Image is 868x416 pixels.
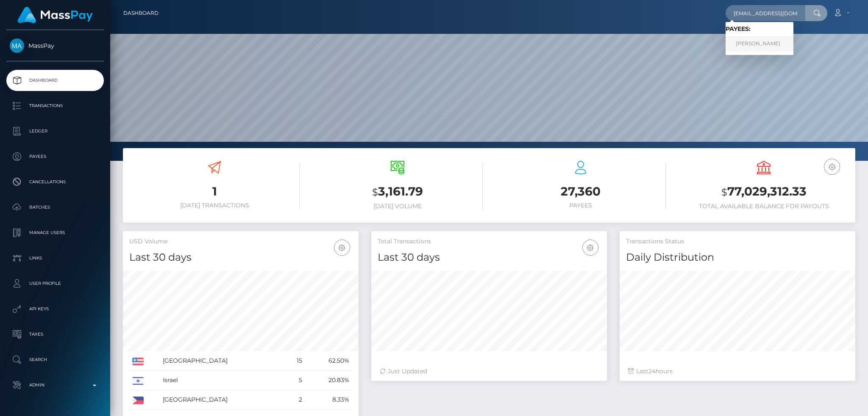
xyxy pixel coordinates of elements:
[160,371,285,390] td: Israel
[648,367,656,375] span: 24
[6,222,104,243] a: Manage Users
[160,351,285,371] td: [GEOGRAPHIC_DATA]
[10,176,100,188] p: Cancellations
[721,186,727,198] small: $
[628,367,847,376] div: Last hours
[726,36,793,52] a: [PERSON_NAME]
[10,353,100,366] p: Search
[285,390,305,410] td: 2
[10,39,24,53] img: MassPay
[6,70,104,91] a: Dashboard
[378,237,601,246] h5: Total Transactions
[132,377,144,385] img: IL.png
[10,379,100,391] p: Admin
[380,367,598,376] div: Just Updated
[305,390,352,410] td: 8.33%
[6,197,104,218] a: Batches
[305,371,352,390] td: 20.83%
[372,186,378,198] small: $
[123,4,159,22] a: Dashboard
[6,298,104,320] a: API Keys
[10,303,100,315] p: API Keys
[6,324,104,345] a: Taxes
[10,150,100,163] p: Payees
[10,201,100,214] p: Batches
[10,125,100,138] p: Ledger
[6,146,104,167] a: Payees
[6,349,104,370] a: Search
[129,183,300,200] h3: 1
[17,7,93,23] img: MassPay Logo
[312,183,483,201] h3: 3,161.79
[726,5,805,21] input: Search...
[129,237,352,246] h5: USD Volume
[285,351,305,371] td: 15
[132,358,144,365] img: US.png
[679,183,849,201] h3: 77,029,312.33
[6,121,104,142] a: Ledger
[10,252,100,264] p: Links
[10,74,100,87] p: Dashboard
[129,250,352,265] h4: Last 30 days
[160,390,285,410] td: [GEOGRAPHIC_DATA]
[132,397,144,404] img: PH.png
[10,328,100,341] p: Taxes
[10,99,100,112] p: Transactions
[726,25,793,33] h6: Payees:
[10,277,100,290] p: User Profile
[10,226,100,239] p: Manage Users
[495,202,666,209] h6: Payees
[6,95,104,116] a: Transactions
[626,250,849,265] h4: Daily Distribution
[378,250,601,265] h4: Last 30 days
[626,237,849,246] h5: Transactions Status
[305,351,352,371] td: 62.50%
[285,371,305,390] td: 5
[6,375,104,396] a: Admin
[6,248,104,269] a: Links
[312,203,483,210] h6: [DATE] Volume
[679,203,849,210] h6: Total Available Balance for Payouts
[6,171,104,193] a: Cancellations
[495,183,666,200] h3: 27,360
[129,202,300,209] h6: [DATE] Transactions
[6,273,104,294] a: User Profile
[6,42,104,50] span: MassPay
